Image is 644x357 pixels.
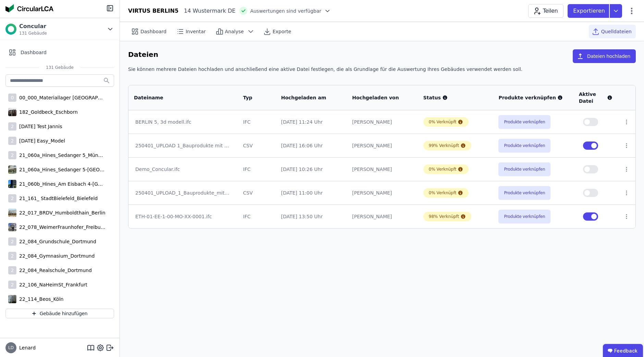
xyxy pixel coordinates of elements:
[135,142,231,149] div: 250401_UPLOAD 1_Bauprodukte mit allen Infos + EPDs_update(1).xlsx
[16,137,65,144] div: [DATE] Easy_Model
[16,152,106,159] div: 21_060a_Hines_Sedanger 5_München
[8,294,16,305] img: 22_114_Beos_Köln
[573,7,606,15] p: Exportieren
[573,49,636,63] button: Dateien hochladen
[498,94,568,101] div: Produkte verknüpfen
[243,213,270,220] div: IFC
[16,209,106,216] div: 22_017_BRDV_Humboldthain_Berlin
[16,281,87,288] div: 22_106_NaHeimSt_Frankfurt
[281,189,341,196] div: [DATE] 11:00 Uhr
[19,30,47,36] span: 131 Gebäude
[134,94,223,101] div: Dateiname
[498,210,550,223] button: Produkte verknüpfen
[225,28,244,35] span: Analyse
[243,119,270,125] div: IFC
[135,166,231,173] div: Demo_Concular.ifc
[352,119,412,125] div: [PERSON_NAME]
[16,109,78,115] div: 182_Goldbeck_Eschborn
[8,94,16,102] div: 0
[281,94,333,101] div: Hochgeladen am
[281,119,341,125] div: [DATE] 11:24 Uhr
[352,189,412,196] div: [PERSON_NAME]
[281,142,341,149] div: [DATE] 16:06 Uhr
[39,65,80,70] span: 131 Gebäude
[243,94,262,101] div: Typ
[8,252,16,260] div: 2
[528,4,563,18] button: Teilen
[21,49,47,56] span: Dashboard
[8,346,14,350] span: LD
[16,296,63,303] div: 22_114_Beos_Köln
[579,91,612,104] div: Aktive Datei
[273,28,291,35] span: Exporte
[601,28,632,35] span: Quelldateien
[128,7,178,15] div: VIRTUS BERLIN5
[128,49,158,60] h6: Dateien
[178,7,235,15] div: 14 Wustermark DE
[16,253,95,259] div: 22_084_Gymnasium_Dortmund
[281,213,341,220] div: [DATE] 13:50 Uhr
[16,238,96,245] div: 22_084_Grundschule_Dortmund
[429,167,457,172] div: 0% Verknüpft
[16,181,106,187] div: 21_060b_Hines_Am Eisbach 4-[GEOGRAPHIC_DATA]
[498,186,550,200] button: Produkte verknüpfen
[352,166,412,173] div: [PERSON_NAME]
[8,194,16,202] div: 2
[186,28,206,35] span: Inventar
[135,213,231,220] div: ETH-01-EE-1-00-MO-XX-0001.ifc
[135,189,231,196] div: 250401_UPLOAD_1_Bauprodukte_mit_allen_Infos__EPDs_update.xlsx
[243,142,270,149] div: CSV
[128,66,636,78] div: Sie können mehrere Dateien hochladen und anschließend eine aktive Datei festlegen, die als Grundl...
[250,8,321,14] span: Auswertungen sind verfügbar
[8,237,16,246] div: 2
[8,222,16,233] img: 22_078_WeimerFraunhofer_Freiburg
[8,137,16,145] div: 2
[429,190,457,196] div: 0% Verknüpft
[429,143,459,148] div: 99% Verknüpft
[140,28,166,35] span: Dashboard
[5,4,53,12] img: Concular
[498,162,550,176] button: Produkte verknüpfen
[8,164,16,175] img: 21_060a_Hines_Sedanger 5-München
[16,267,92,274] div: 22_084_Realschule_Dortmund
[8,107,16,118] img: 182_Goldbeck_Eschborn
[16,94,106,101] div: 00_000_Materiallager [GEOGRAPHIC_DATA]
[8,281,16,289] div: 2
[16,123,62,130] div: [DATE] Test Jannis
[8,266,16,274] div: 2
[5,309,114,318] button: Gebäude hinzufügen
[429,214,459,219] div: 98% Verknüpft
[243,189,270,196] div: CSV
[243,166,270,173] div: IFC
[498,115,550,129] button: Produkte verknüpfen
[423,94,488,101] div: Status
[352,142,412,149] div: [PERSON_NAME]
[352,213,412,220] div: [PERSON_NAME]
[19,22,47,30] div: Concular
[8,151,16,159] div: 2
[135,119,231,125] div: BERLIN 5, 3d modell.ifc
[8,178,16,189] img: 21_060b_Hines_Am Eisbach 4-München
[5,24,16,35] img: Concular
[16,166,106,173] div: 21_060a_Hines_Sedanger 5-[GEOGRAPHIC_DATA]
[8,207,16,218] img: 22_017_BRDV_Humboldthain_Berlin
[352,94,404,101] div: Hochgeladen von
[16,344,36,351] span: Lenard
[498,139,550,152] button: Produkte verknüpfen
[16,195,98,202] div: 21_161_ StadtBielefeld_Bielefeld
[429,119,457,125] div: 0% Verknüpft
[16,224,106,231] div: 22_078_WeimerFraunhofer_Freiburg
[8,122,16,131] div: 2
[281,166,341,173] div: [DATE] 10:26 Uhr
